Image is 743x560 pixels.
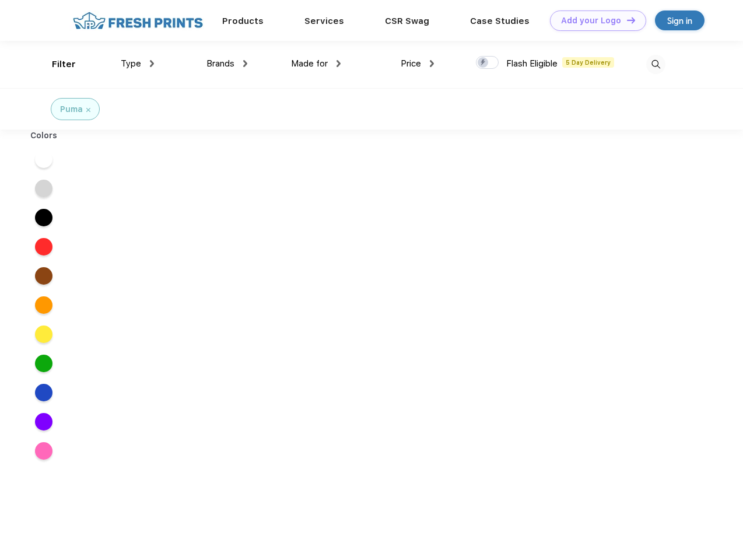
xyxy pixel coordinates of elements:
[121,58,141,69] span: Type
[206,58,234,69] span: Brands
[337,60,341,67] img: dropdown.png
[22,129,66,142] div: Colors
[506,58,558,69] span: Flash Eligible
[385,16,429,26] a: CSR Swag
[655,10,705,30] a: Sign in
[291,58,328,69] span: Made for
[304,16,344,26] a: Services
[562,57,614,68] span: 5 Day Delivery
[646,55,665,74] img: desktop_search.svg
[627,17,635,23] img: DT
[69,10,206,31] img: fo%20logo%202.webp
[86,108,90,112] img: filter_cancel.svg
[150,60,154,67] img: dropdown.png
[243,60,247,67] img: dropdown.png
[222,16,264,26] a: Products
[430,60,434,67] img: dropdown.png
[52,58,76,71] div: Filter
[401,58,421,69] span: Price
[60,103,83,116] div: Puma
[667,14,692,27] div: Sign in
[561,16,621,26] div: Add your Logo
